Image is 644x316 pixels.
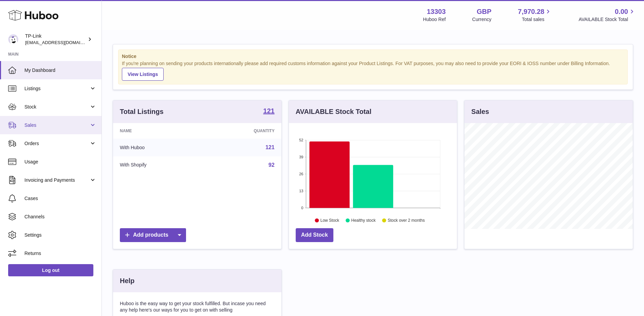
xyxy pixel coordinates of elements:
[269,162,275,168] a: 92
[24,195,96,202] span: Cases
[265,144,275,150] a: 121
[299,172,303,176] text: 26
[299,138,303,142] text: 52
[24,140,89,147] span: Orders
[25,40,100,45] span: [EMAIL_ADDRESS][DOMAIN_NAME]
[122,68,164,81] a: View Listings
[296,228,333,242] a: Add Stock
[24,232,96,238] span: Settings
[388,218,425,223] text: Stock over 2 months
[204,123,281,139] th: Quantity
[427,7,446,16] strong: 13303
[578,7,636,23] a: 0.00 AVAILABLE Stock Total
[122,60,624,81] div: If you're planning on sending your products internationally please add required customs informati...
[120,228,186,242] a: Add products
[299,155,303,159] text: 39
[518,7,545,16] span: 7,970.28
[24,214,96,220] span: Channels
[263,107,274,114] strong: 121
[8,34,18,44] img: gaby.chen@tp-link.com
[120,107,164,116] h3: Total Listings
[24,122,89,129] span: Sales
[320,218,339,223] text: Low Stock
[24,177,89,183] span: Invoicing and Payments
[301,206,303,210] text: 0
[472,16,492,23] div: Currency
[522,16,552,23] span: Total sales
[351,218,376,223] text: Healthy stock
[615,7,628,16] span: 0.00
[477,7,491,16] strong: GBP
[263,107,274,116] a: 121
[296,107,371,116] h3: AVAILABLE Stock Total
[8,264,93,276] a: Log out
[113,139,204,156] td: With Huboo
[24,85,89,92] span: Listings
[471,107,489,116] h3: Sales
[120,276,134,285] h3: Help
[24,67,96,74] span: My Dashboard
[120,300,275,313] p: Huboo is the easy way to get your stock fulfilled. But incase you need any help here's our ways f...
[578,16,636,23] span: AVAILABLE Stock Total
[24,159,96,165] span: Usage
[299,189,303,193] text: 13
[518,7,552,23] a: 7,970.28 Total sales
[25,33,86,46] div: TP-Link
[113,123,204,139] th: Name
[113,156,204,174] td: With Shopify
[24,250,96,257] span: Returns
[122,53,624,60] strong: Notice
[423,16,446,23] div: Huboo Ref
[24,104,89,110] span: Stock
